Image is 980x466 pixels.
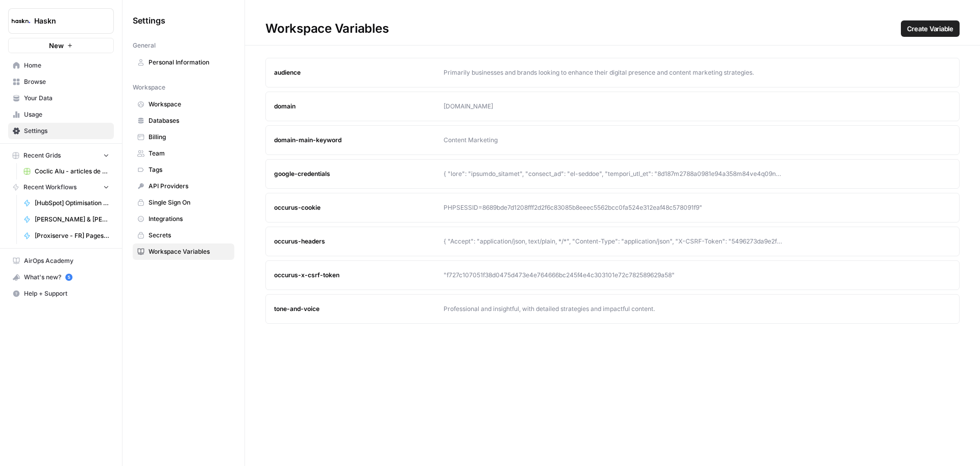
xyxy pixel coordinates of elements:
span: Secrets [149,231,230,240]
div: occurus-cookie [274,203,444,212]
span: Databases [149,116,230,125]
div: [DOMAIN_NAME] [444,102,782,111]
span: API Providers [149,182,230,191]
div: "f727c107051f38d0475d473e4e764666bc245f4e4c303101e72c782589629a58" [444,271,782,280]
span: Help + Support [24,289,109,298]
span: Integrations [149,214,230,224]
div: { "Accept": "application/json, text/plain, */*", "Content-Type": "application/json", "X-CSRF-Toke... [444,237,782,246]
button: New [8,38,114,53]
span: Single Sign On [149,198,230,207]
span: Workspace [149,100,230,109]
div: Content Marketing [444,136,782,145]
span: Workspace [133,83,165,92]
div: domain [274,102,444,111]
span: Browse [24,77,109,86]
div: Professional and insightful, with detailed strategies and impactful content. [444,304,782,314]
button: Workspace: Haskn [8,8,114,34]
button: Help + Support [8,285,114,302]
a: Settings [8,123,114,139]
span: Settings [24,126,109,136]
a: Coclic Alu - articles de blog Grid [19,163,114,180]
a: [HubSpot] Optimisation - Articles de blog + outils [19,195,114,211]
a: Secrets [133,227,234,243]
a: Billing [133,129,234,145]
a: Your Data [8,90,114,106]
button: Recent Workflows [8,180,114,195]
span: Workspace Variables [149,247,230,256]
span: Create Variable [907,24,953,34]
span: New [49,40,64,51]
span: Billing [149,132,230,142]
span: [HubSpot] Optimisation - Articles de blog + outils [35,198,109,208]
div: Workspace Variables [245,20,980,37]
div: occurus-x-csrf-token [274,271,444,280]
a: Workspace [133,96,234,113]
a: API Providers [133,178,234,194]
div: domain-main-keyword [274,136,444,145]
div: google-credentials [274,169,444,179]
span: Settings [133,14,165,27]
a: [Proxiserve - FR] Pages catégories - 800 mots sans FAQ [19,228,114,244]
span: AirOps Academy [24,256,109,265]
a: 5 [65,274,72,281]
a: Single Sign On [133,194,234,211]
a: Usage [8,106,114,123]
button: What's new? 5 [8,269,114,285]
span: Tags [149,165,230,174]
button: Recent Grids [8,148,114,163]
a: Tags [133,162,234,178]
span: [Proxiserve - FR] Pages catégories - 800 mots sans FAQ [35,231,109,240]
span: Your Data [24,94,109,103]
div: audience [274,68,444,77]
div: What's new? [9,270,113,285]
a: AirOps Academy [8,253,114,269]
a: Personal Information [133,54,234,71]
div: tone-and-voice [274,304,444,314]
div: occurus-headers [274,237,444,246]
span: Recent Workflows [23,183,77,192]
span: Personal Information [149,58,230,67]
button: Create Variable [901,20,960,37]
span: General [133,41,156,50]
text: 5 [67,275,70,280]
span: Recent Grids [23,151,61,160]
div: PHPSESSID=8689bde7d1208fff2d2f6c83085b8eeec5562bcc0fa524e312eaf48c578091f9" [444,203,782,212]
span: Haskn [34,16,96,26]
a: Workspace Variables [133,243,234,260]
img: Haskn Logo [12,12,30,30]
a: [PERSON_NAME] & [PERSON_NAME] - Optimization pages for LLMs [19,211,114,228]
span: Usage [24,110,109,119]
a: Integrations [133,211,234,227]
span: Home [24,61,109,70]
a: Team [133,145,234,162]
a: Home [8,57,114,74]
span: Team [149,149,230,158]
span: [PERSON_NAME] & [PERSON_NAME] - Optimization pages for LLMs [35,215,109,224]
a: Browse [8,74,114,90]
span: Coclic Alu - articles de blog Grid [35,167,109,176]
a: Databases [133,113,234,129]
div: Primarily businesses and brands looking to enhance their digital presence and content marketing s... [444,68,782,77]
div: { "lore": "ipsumdo_sitamet", "consect_ad": "el-seddoe", "tempori_utl_et": "8d187m2788a0981e94a358... [444,169,782,179]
